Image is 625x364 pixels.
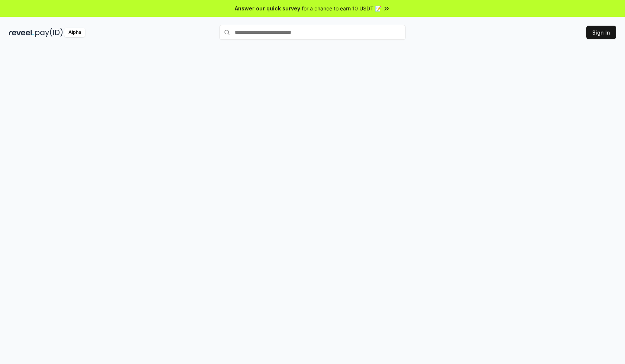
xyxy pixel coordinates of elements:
[302,4,381,12] span: for a chance to earn 10 USDT 📝
[9,28,34,37] img: reveel_dark
[235,4,300,12] span: Answer our quick survey
[586,26,616,39] button: Sign In
[64,28,85,37] div: Alpha
[35,28,63,37] img: pay_id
